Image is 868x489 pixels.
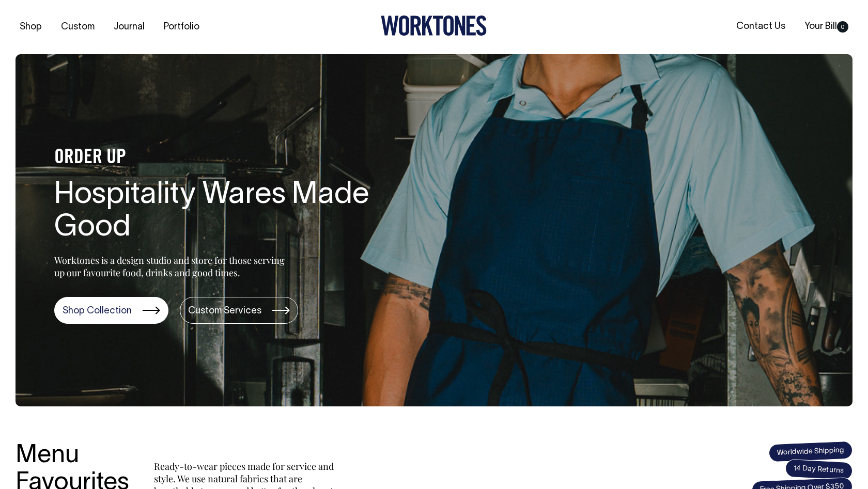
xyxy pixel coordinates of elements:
[837,21,848,33] span: 0
[768,440,853,462] span: Worldwide Shipping
[57,19,99,36] a: Custom
[110,19,149,36] a: Journal
[160,19,204,36] a: Portfolio
[732,18,789,35] a: Contact Us
[54,179,385,245] h1: Hospitality Wares Made Good
[800,18,853,35] a: Your Bill0
[180,297,298,324] a: Custom Services
[785,459,853,481] span: 14 Day Returns
[54,147,385,169] h4: ORDER UP
[54,297,168,324] a: Shop Collection
[16,19,46,36] a: Shop
[54,254,289,279] p: Worktones is a design studio and store for those serving up our favourite food, drinks and good t...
